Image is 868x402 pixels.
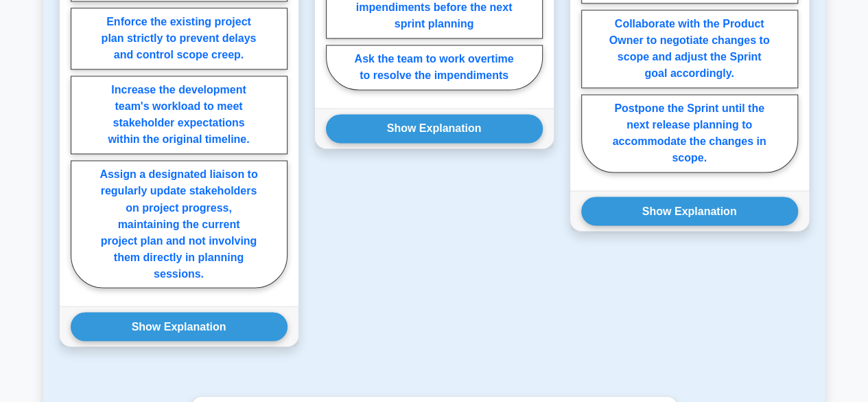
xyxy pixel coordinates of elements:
[71,312,288,341] button: Show Explanation
[326,114,543,143] button: Show Explanation
[581,94,798,172] label: Postpone the Sprint until the next release planning to accommodate the changes in scope.
[71,8,288,69] label: Enforce the existing project plan strictly to prevent delays and control scope creep.
[326,45,543,90] label: Ask the team to work overtime to resolve the impendiments
[581,197,798,225] button: Show Explanation
[581,10,798,88] label: Collaborate with the Product Owner to negotiate changes to scope and adjust the Sprint goal accor...
[71,160,288,288] label: Assign a designated liaison to regularly update stakeholders on project progress, maintaining the...
[71,76,288,154] label: Increase the development team's workload to meet stakeholder expectations within the original tim...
